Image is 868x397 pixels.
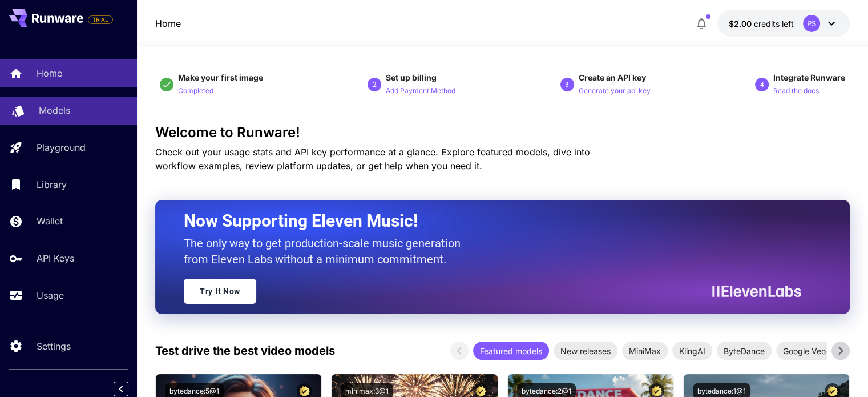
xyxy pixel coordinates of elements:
button: $2.00PS [717,10,850,37]
div: PS [803,15,820,32]
div: MiniMax [622,342,668,360]
span: Check out your usage stats and API key performance at a glance. Explore featured models, dive int... [155,146,590,171]
div: $2.00 [729,18,794,30]
p: 2 [373,79,377,90]
div: ByteDance [717,342,772,360]
span: Set up billing [386,73,437,82]
div: KlingAI [672,342,712,360]
div: Featured models [473,342,549,360]
span: Make your first image [178,73,263,82]
p: Models [39,103,70,117]
button: Collapse sidebar [114,382,128,396]
button: Read the docs [773,83,819,97]
p: Settings [37,339,71,353]
span: ByteDance [717,345,772,357]
span: MiniMax [622,345,668,357]
span: Integrate Runware [773,73,845,82]
p: Playground [37,141,86,154]
div: Google Veo [776,342,833,360]
span: New releases [554,345,617,357]
p: 4 [760,79,764,90]
span: KlingAI [672,345,712,357]
p: Library [37,178,67,191]
span: $2.00 [729,19,754,29]
div: New releases [554,342,617,360]
span: Create an API key [579,73,646,82]
p: Read the docs [773,86,819,97]
button: Completed [178,83,213,97]
p: Usage [37,288,64,302]
a: Home [155,17,181,30]
p: Home [37,66,62,80]
p: The only way to get production-scale music generation from Eleven Labs without a minimum commitment. [184,235,469,267]
p: 3 [565,79,569,90]
p: Completed [178,86,213,97]
button: Generate your api key [579,83,651,97]
span: credits left [754,19,794,29]
a: Try It Now [184,279,256,304]
span: TRIAL [88,15,112,24]
span: Featured models [473,345,549,357]
p: API Keys [37,251,74,265]
span: Google Veo [776,345,833,357]
p: Add Payment Method [386,86,455,97]
p: Test drive the best video models [155,342,335,359]
h2: Now Supporting Eleven Music! [184,210,793,232]
p: Generate your api key [579,86,651,97]
h3: Welcome to Runware! [155,125,850,141]
button: Add Payment Method [386,83,455,97]
p: Wallet [37,214,63,228]
span: Add your payment card to enable full platform functionality. [88,13,113,26]
nav: breadcrumb [155,17,181,30]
